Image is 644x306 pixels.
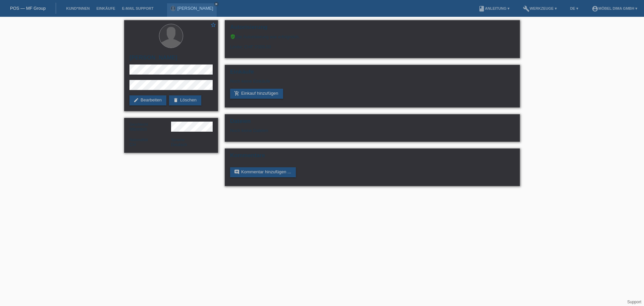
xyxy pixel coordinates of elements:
[63,6,93,10] a: Kund*innen
[230,39,515,49] div: Limite: CHF 3'000.00
[10,6,46,11] a: POS — MF Group
[230,167,296,177] a: commentKommentar hinzufügen ...
[230,79,515,89] div: Noch keine Einkäufe
[230,89,283,99] a: add_shopping_cartEinkauf hinzufügen
[129,54,213,64] h2: [PERSON_NAME]
[520,6,560,10] a: buildWerkzeuge ▾
[129,95,166,105] a: editBearbeiten
[210,22,216,29] a: star_border
[177,6,213,11] a: [PERSON_NAME]
[215,2,218,6] i: close
[119,6,157,10] a: E-Mail Support
[523,5,530,12] i: build
[171,138,185,142] span: Sprache
[93,6,118,10] a: Einkäufe
[230,118,515,128] h2: Dateien
[230,69,515,79] h2: Einkäufe
[567,6,582,10] a: DE ▾
[592,5,598,12] i: account_circle
[129,138,148,142] span: Nationalität
[133,97,139,103] i: edit
[129,122,148,126] span: Geschlecht
[230,24,515,34] h2: Autorisierung
[169,95,201,105] a: deleteLöschen
[210,22,216,28] i: star_border
[627,300,641,304] a: Support
[214,2,219,6] a: close
[129,142,136,147] span: Schweiz
[171,142,187,147] span: Deutsch
[129,122,171,132] div: Männlich
[234,91,239,96] i: add_shopping_cart
[230,152,515,162] h2: Kommentare
[475,6,513,10] a: bookAnleitung ▾
[588,6,641,10] a: account_circleMöbel DIMA GmbH ▾
[230,34,515,39] div: Die Autorisierung war erfolgreich.
[234,169,239,175] i: comment
[478,5,485,12] i: book
[173,97,178,103] i: delete
[230,128,435,133] div: Noch keine Dateien
[230,34,235,39] i: verified_user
